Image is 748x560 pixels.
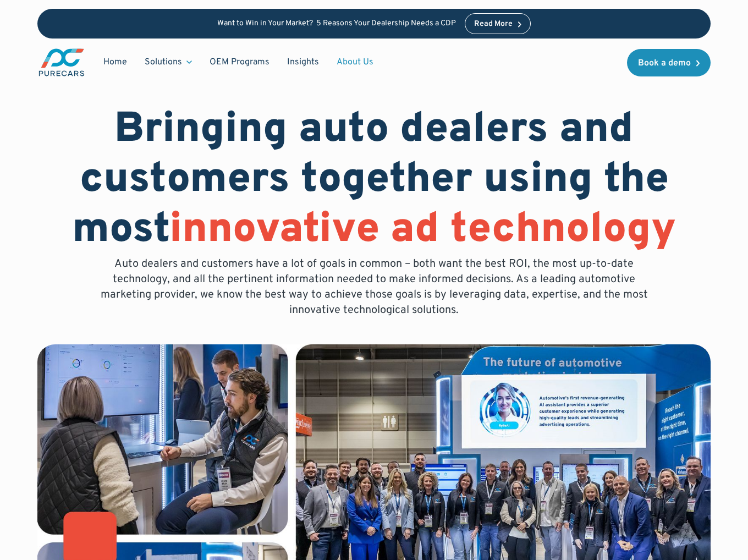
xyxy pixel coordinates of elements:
[37,106,711,256] h1: Bringing auto dealers and customers together using the most
[278,52,328,73] a: Insights
[474,20,513,28] div: Read More
[638,59,691,68] div: Book a demo
[217,19,456,29] p: Want to Win in Your Market? 5 Reasons Your Dealership Needs a CDP
[627,49,711,76] a: Book a demo
[145,56,182,68] div: Solutions
[92,256,656,318] p: Auto dealers and customers have a lot of goals in common – both want the best ROI, the most up-to...
[37,47,86,78] img: purecars logo
[201,52,278,73] a: OEM Programs
[465,13,531,34] a: Read More
[169,204,676,257] span: innovative ad technology
[37,47,86,78] a: main
[95,52,136,73] a: Home
[136,52,201,73] div: Solutions
[328,52,382,73] a: About Us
